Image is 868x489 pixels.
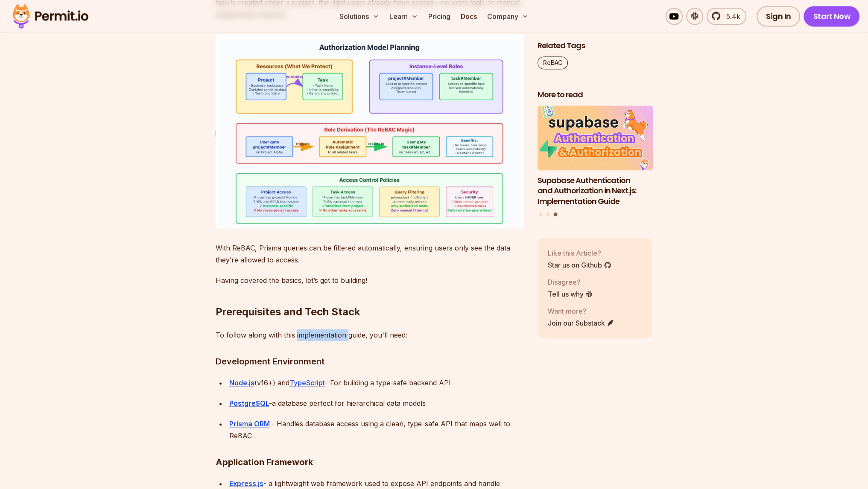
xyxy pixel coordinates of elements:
[548,248,611,258] p: Like this Article?
[289,378,325,387] a: TypeScript
[457,8,480,25] a: Docs
[216,34,524,228] img: image.png
[548,260,611,270] a: Star us on Github
[229,399,269,407] a: PostgreSQL
[547,212,550,216] button: Go to slide 2
[548,306,614,316] p: Want more?
[538,106,653,207] a: Supabase Authentication and Authorization in Next.js: Implementation GuideSupabase Authentication...
[9,2,92,31] img: Permit logo
[216,271,524,319] h2: Prerequisites and Tech Stack
[425,8,454,25] a: Pricing
[757,6,801,26] a: Sign In
[538,106,653,207] li: 3 of 3
[216,274,524,286] p: Having covered the basics, let’s get to building!
[538,106,653,218] div: Posts
[707,8,746,25] a: 5.4k
[386,8,421,25] button: Learn
[229,418,524,442] div: - Handles database access using a clean, type-safe API that maps well to ReBAC
[229,397,524,409] div: a database perfect for hierarchical data models
[229,377,524,389] div: (v16+) and - For building a type-safe backend API
[548,318,614,328] a: Join our Substack
[538,106,653,171] img: Supabase Authentication and Authorization in Next.js: Implementation Guide
[216,242,524,266] p: With ReBAC, Prisma queries can be filtered automatically, ensuring users only see the data they’r...
[539,212,542,216] button: Go to slide 1
[538,175,653,207] h3: Supabase Authentication and Authorization in Next.js: Implementation Guide
[336,8,383,25] button: Solutions
[269,399,272,407] strong: -
[229,419,270,428] a: Prisma ORM
[804,6,859,26] a: Start Now
[538,90,653,101] h2: More to read
[548,277,593,287] p: Disagree?
[538,57,568,70] a: ReBAC
[554,212,558,216] button: Go to slide 3
[538,41,653,52] h2: Related Tags
[216,355,524,368] h3: Development Environment
[229,378,254,387] a: Node.js
[548,289,593,299] a: Tell us why
[484,8,532,25] button: Company
[229,479,263,488] a: Express.js
[721,11,740,21] span: 5.4k
[216,329,524,341] p: To follow along with this implementation guide, you'll need:
[216,457,313,467] strong: Application Framework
